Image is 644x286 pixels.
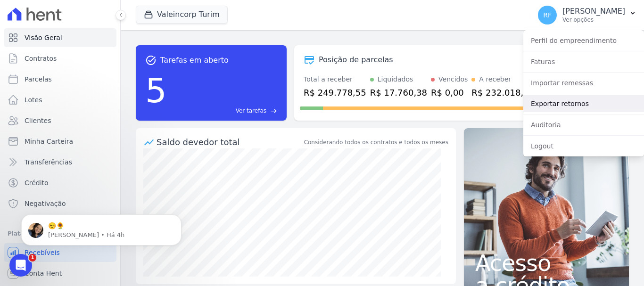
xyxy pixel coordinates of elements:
a: Recebíveis [4,243,116,262]
button: RF [PERSON_NAME] Ver opções [530,2,644,28]
a: Perfil do empreendimento [523,32,644,49]
div: Total a receber [304,74,366,84]
span: 1 [29,254,36,261]
span: task_alt [145,55,157,66]
div: R$ 0,00 [431,86,468,99]
span: Acesso [475,252,618,274]
span: Parcelas [25,74,52,84]
div: Posição de parcelas [319,54,393,65]
span: Visão Geral [25,33,62,42]
a: Clientes [4,111,116,130]
p: Ver opções [562,16,625,24]
a: Visão Geral [4,28,116,47]
a: Crédito [4,173,116,192]
div: R$ 17.760,38 [370,86,427,99]
a: Contratos [4,49,116,68]
div: Saldo devedor total [157,136,302,148]
span: east [270,107,277,114]
span: Tarefas em aberto [160,55,229,66]
div: Considerando todos os contratos e todos os meses [304,138,448,147]
div: 5 [145,66,167,115]
span: Clientes [25,116,51,125]
span: RF [543,12,552,18]
a: Transferências [4,153,116,172]
a: Auditoria [523,116,644,133]
div: A receber [479,74,511,84]
span: Crédito [25,178,49,188]
div: R$ 249.778,55 [304,86,366,99]
a: Ver tarefas east [171,106,277,115]
iframe: Intercom notifications mensagem [7,195,196,261]
a: Importar remessas [523,74,644,91]
a: Logout [523,138,644,155]
span: Contratos [25,54,57,63]
button: Valeincorp Turim [136,6,228,24]
div: Vencidos [438,74,468,84]
a: Parcelas [4,70,116,89]
span: Minha Carteira [25,137,73,146]
a: Negativação [4,194,116,213]
span: Lotes [25,95,42,105]
a: Minha Carteira [4,132,116,151]
iframe: Intercom live chat [9,254,32,277]
span: Ver tarefas [236,106,266,115]
a: Lotes [4,90,116,109]
a: Faturas [523,53,644,70]
div: Liquidados [378,74,413,84]
span: Transferências [25,157,72,167]
a: Conta Hent [4,264,116,283]
div: R$ 232.018,17 [471,86,534,99]
a: Exportar retornos [523,95,644,112]
span: Conta Hent [25,269,62,278]
p: [PERSON_NAME] [562,7,625,16]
